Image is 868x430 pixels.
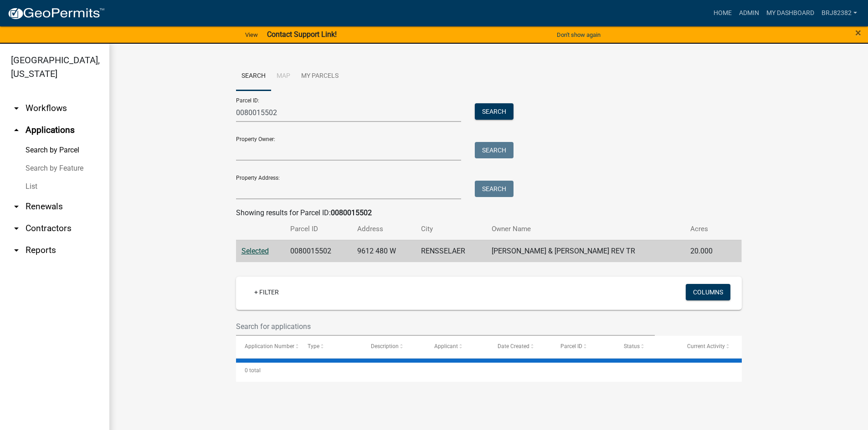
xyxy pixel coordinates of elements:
[735,5,763,22] a: Admin
[685,240,728,262] td: 20.000
[486,218,685,240] th: Owner Name
[678,336,742,358] datatable-header-cell: Current Activity
[241,27,262,42] a: View
[475,181,514,197] button: Search
[687,343,725,349] span: Current Activity
[11,223,22,234] i: arrow_drop_down
[855,27,861,38] button: Close
[371,343,399,349] span: Description
[352,218,416,240] th: Address
[486,240,685,262] td: [PERSON_NAME] & [PERSON_NAME] REV TR
[498,343,529,349] span: Date Created
[685,218,728,240] th: Acres
[552,336,615,358] datatable-header-cell: Parcel ID
[710,5,735,22] a: Home
[241,247,269,255] a: Selected
[553,27,604,42] button: Don't show again
[489,336,552,358] datatable-header-cell: Date Created
[11,125,22,136] i: arrow_drop_up
[818,5,861,22] a: brj82382
[11,245,22,256] i: arrow_drop_down
[362,336,426,358] datatable-header-cell: Description
[245,343,294,349] span: Application Number
[560,343,582,349] span: Parcel ID
[331,208,372,217] strong: 0080015502
[308,343,319,349] span: Type
[299,336,362,358] datatable-header-cell: Type
[434,343,458,349] span: Applicant
[426,336,489,358] datatable-header-cell: Applicant
[11,103,22,114] i: arrow_drop_down
[236,336,299,358] datatable-header-cell: Application Number
[615,336,678,358] datatable-header-cell: Status
[236,207,742,218] div: Showing results for Parcel ID:
[247,284,286,300] a: + Filter
[475,103,514,120] button: Search
[624,343,640,349] span: Status
[296,62,344,91] a: My Parcels
[236,359,742,382] div: 0 total
[267,30,337,39] strong: Contact Support Link!
[763,5,818,22] a: My Dashboard
[285,218,351,240] th: Parcel ID
[416,218,486,240] th: City
[475,142,514,158] button: Search
[236,317,655,336] input: Search for applications
[416,240,486,262] td: RENSSELAER
[236,62,271,91] a: Search
[352,240,416,262] td: 9612 480 W
[855,26,861,39] span: ×
[285,240,351,262] td: 0080015502
[686,284,730,300] button: Columns
[11,201,22,212] i: arrow_drop_down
